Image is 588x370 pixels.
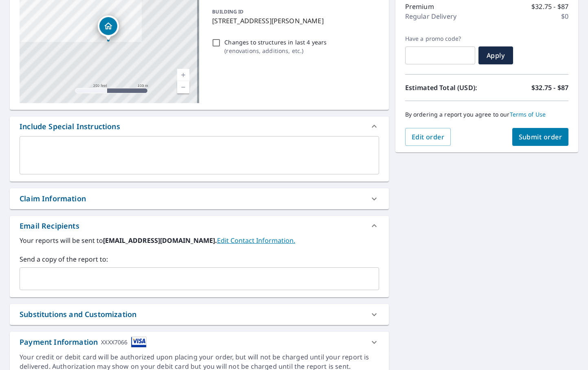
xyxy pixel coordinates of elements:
[405,111,568,118] p: By ordering a report you agree to our
[519,132,562,141] span: Submit order
[224,46,327,55] p: ( renovations, additions, etc. )
[405,128,451,146] button: Edit order
[512,128,569,146] button: Submit order
[177,81,189,93] a: Current Level 17, Zoom Out
[412,132,445,141] span: Edit order
[405,11,456,21] p: Regular Delivery
[485,51,507,60] span: Apply
[531,2,568,11] p: $32.75 - $87
[531,83,568,92] p: $32.75 - $87
[217,236,295,245] a: EditContactInfo
[103,236,217,245] b: [EMAIL_ADDRESS][DOMAIN_NAME].
[101,337,127,348] div: XXXX7066
[561,11,568,21] p: $0
[20,337,147,348] div: Payment Information
[212,8,244,15] p: BUILDING ID
[510,110,546,118] a: Terms of Use
[405,2,434,11] p: Premium
[10,216,389,236] div: Email Recipients
[10,304,389,325] div: Substitutions and Customization
[10,188,389,209] div: Claim Information
[20,121,120,132] div: Include Special Instructions
[20,309,136,320] div: Substitutions and Customization
[405,35,475,42] label: Have a promo code?
[98,15,119,41] div: Dropped pin, building 1, Residential property, 1216 Monica Dr Allen, TX 75013
[20,193,86,204] div: Claim Information
[478,46,513,64] button: Apply
[20,236,379,245] label: Your reports will be sent to
[10,332,389,352] div: Payment InformationXXXX7066cardImage
[177,69,189,81] a: Current Level 17, Zoom In
[20,220,79,231] div: Email Recipients
[131,337,147,348] img: cardImage
[20,254,379,264] label: Send a copy of the report to:
[224,38,327,46] p: Changes to structures in last 4 years
[405,83,487,92] p: Estimated Total (USD):
[10,117,389,136] div: Include Special Instructions
[212,16,375,26] p: [STREET_ADDRESS][PERSON_NAME]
